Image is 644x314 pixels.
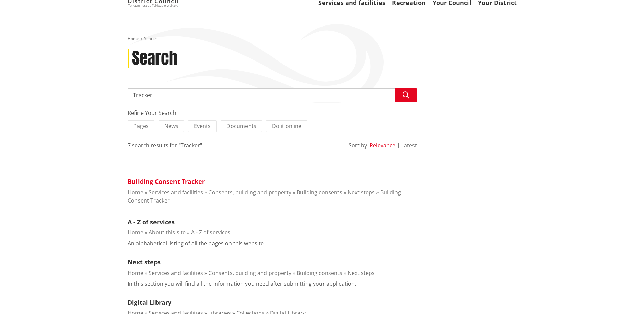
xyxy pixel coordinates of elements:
[226,122,256,130] span: Documents
[191,229,231,236] a: A - Z of services
[128,269,143,277] a: Home
[133,122,149,130] span: Pages
[128,88,417,102] input: Search input
[128,36,139,41] a: Home
[128,218,175,226] a: A - Z of services
[128,189,401,204] a: Building Consent Tracker
[164,122,178,130] span: News
[149,189,203,196] a: Services and facilities
[208,269,291,277] a: Consents, building and property
[349,141,367,150] div: Sort by
[128,280,356,288] p: In this section you will find all the information you need after submitting your application.
[128,177,205,186] a: Building Consent Tracker
[128,141,202,150] div: 7 search results for "Tracker"
[194,122,211,130] span: Events
[144,36,157,41] span: Search
[348,189,375,196] a: Next steps
[149,269,203,277] a: Services and facilities
[128,36,517,42] nav: breadcrumb
[128,109,417,117] div: Refine Your Search
[370,142,395,149] button: Relevance
[132,49,177,68] h1: Search
[128,298,171,307] a: Digital Library
[297,189,342,196] a: Building consents
[149,229,186,236] a: About this site
[128,189,143,196] a: Home
[297,269,342,277] a: Building consents
[128,258,161,266] a: Next steps
[128,229,143,236] a: Home
[613,285,637,310] iframe: Messenger Launcher
[401,142,417,149] button: Latest
[348,269,375,277] a: Next steps
[128,239,265,247] p: An alphabetical listing of all the pages on this website.
[208,189,291,196] a: Consents, building and property
[272,122,301,130] span: Do it online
